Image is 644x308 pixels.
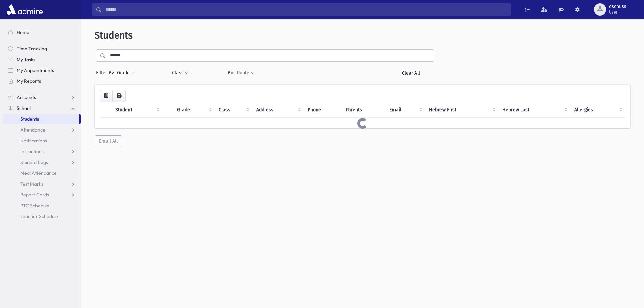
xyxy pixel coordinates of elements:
[3,43,81,54] a: Time Tracking
[3,179,81,189] a: Test Marks
[3,211,81,222] a: Teacher Schedule
[3,92,81,103] a: Accounts
[95,30,133,41] span: Students
[17,67,54,73] span: My Appointments
[387,67,434,79] a: Clear All
[100,90,113,102] button: CSV
[17,78,41,84] span: My Reports
[17,94,36,100] span: Accounts
[609,4,626,9] span: dschuss
[3,146,81,157] a: Infractions
[20,170,57,176] span: Meal Attendance
[20,159,48,165] span: Student Logs
[20,127,45,133] span: Attendance
[20,181,43,187] span: Test Marks
[3,65,81,76] a: My Appointments
[3,189,81,200] a: Report Cards
[112,90,126,102] button: Print
[385,102,425,118] th: Email
[3,114,79,124] a: Students
[17,56,35,63] span: My Tasks
[3,135,81,146] a: Notifications
[20,148,44,155] span: Infractions
[609,9,626,15] span: User
[96,69,117,76] span: Filter By
[3,157,81,168] a: Student Logs
[95,135,122,147] button: Email All
[215,102,253,118] th: Class
[111,102,162,118] th: Student
[3,76,81,87] a: My Reports
[570,102,625,118] th: Allergies
[498,102,571,118] th: Hebrew Last
[17,105,31,111] span: School
[17,46,47,52] span: Time Tracking
[3,124,81,135] a: Attendance
[3,168,81,179] a: Meal Attendance
[173,102,214,118] th: Grade
[20,138,47,144] span: Notifications
[3,27,81,38] a: Home
[20,192,49,198] span: Report Cards
[5,3,44,16] img: AdmirePro
[17,29,29,35] span: Home
[172,67,189,79] button: Class
[20,213,58,219] span: Teacher Schedule
[3,200,81,211] a: PTC Schedule
[252,102,304,118] th: Address
[3,54,81,65] a: My Tasks
[342,102,385,118] th: Parents
[117,67,135,79] button: Grade
[20,116,39,122] span: Students
[227,67,255,79] button: Bus Route
[20,203,49,209] span: PTC Schedule
[3,103,81,114] a: School
[102,3,511,16] input: Search
[304,102,342,118] th: Phone
[425,102,498,118] th: Hebrew First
